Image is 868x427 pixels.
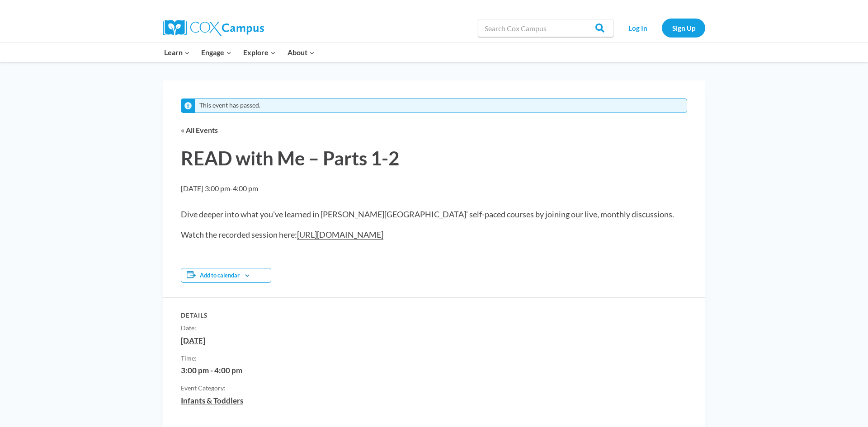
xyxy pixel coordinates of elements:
[181,229,687,241] p: Watch the recorded session here:
[164,47,190,58] span: Learn
[181,365,676,376] div: 2021-10-27
[199,102,260,109] li: This event has passed.
[181,126,218,134] a: « All Events
[618,19,657,37] a: Log In
[201,47,231,58] span: Engage
[181,353,676,364] dt: Time:
[233,184,258,192] span: 4:00 pm
[181,312,676,319] h2: Details
[181,208,687,221] p: Dive deeper into what you’ve learned in [PERSON_NAME][GEOGRAPHIC_DATA]’ self-paced courses by joi...
[181,396,243,405] a: Infants & Toddlers
[181,383,676,394] dt: Event Category:
[297,230,383,240] a: [URL][DOMAIN_NAME]
[181,183,258,194] h2: -
[163,20,264,36] img: Cox Campus
[158,43,320,62] nav: Primary Navigation
[243,47,276,58] span: Explore
[181,145,687,172] h1: READ with Me – Parts 1-2
[200,272,240,279] button: Add to calendar
[662,19,705,37] a: Sign Up
[288,47,315,58] span: About
[181,323,676,333] dt: Date:
[181,184,230,192] span: [DATE] 3:00 pm
[181,336,205,345] abbr: 2021-10-27
[618,19,705,37] nav: Secondary Navigation
[478,19,613,37] input: Search Cox Campus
